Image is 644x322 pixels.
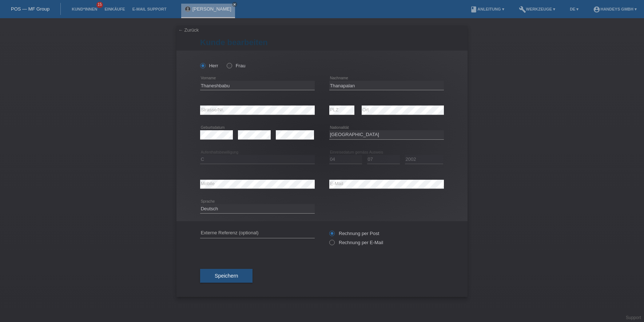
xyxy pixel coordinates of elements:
i: account_circle [593,6,600,13]
a: [PERSON_NAME] [192,6,231,12]
a: E-Mail Support [129,7,170,11]
a: DE ▾ [566,7,582,11]
h1: Kunde bearbeiten [200,38,444,47]
label: Rechnung per Post [329,231,379,236]
a: buildWerkzeuge ▾ [515,7,559,11]
i: build [519,6,526,13]
label: Frau [227,63,245,68]
input: Rechnung per E-Mail [329,240,334,249]
input: Rechnung per Post [329,231,334,240]
a: close [232,2,237,7]
span: 15 [96,2,103,8]
label: Herr [200,63,218,68]
a: Support [626,315,641,320]
span: Speichern [215,273,238,279]
a: POS — MF Group [11,6,49,12]
a: bookAnleitung ▾ [466,7,508,11]
i: book [470,6,477,13]
input: Herr [200,63,205,68]
a: account_circleHandeys GmbH ▾ [589,7,640,11]
a: ← Zurück [178,27,199,33]
a: Einkäufe [101,7,128,11]
label: Rechnung per E-Mail [329,240,383,245]
button: Speichern [200,269,253,283]
a: Kund*innen [68,7,101,11]
i: close [233,3,236,6]
input: Frau [227,63,231,68]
